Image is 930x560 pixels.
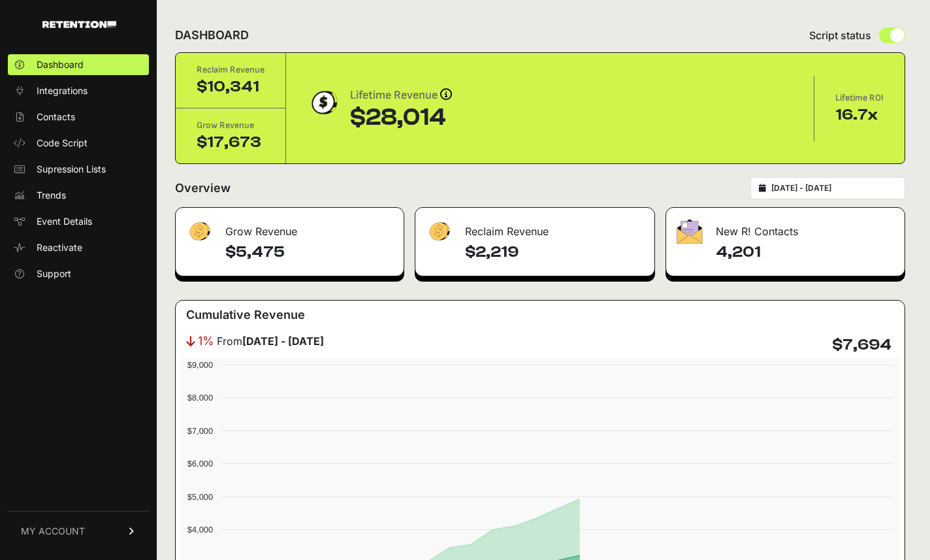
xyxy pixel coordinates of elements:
[242,335,324,348] strong: [DATE] - [DATE]
[426,219,452,244] img: fa-dollar-13500eef13a19c4ab2b9ed9ad552e47b0d9fc28b02b83b90ba0e00f96d6372e9.png
[187,360,213,370] text: $9,000
[197,76,265,97] div: $10,341
[8,54,149,75] a: Dashboard
[37,110,75,124] span: Contacts
[835,105,884,125] div: 16.7x
[465,242,645,263] h4: $2,219
[8,263,149,284] a: Support
[42,21,116,28] img: Retention.com
[187,459,213,469] text: $6,000
[677,219,703,244] img: fa-envelope-19ae18322b30453b285274b1b8af3d052b27d846a4fbe8435d1a52b978f639a2.png
[186,219,212,244] img: fa-dollar-13500eef13a19c4ab2b9ed9ad552e47b0d9fc28b02b83b90ba0e00f96d6372e9.png
[835,91,884,105] div: Lifetime ROI
[8,133,149,154] a: Code Script
[21,525,85,538] span: MY ACCOUNT
[37,241,82,254] span: Reactivate
[8,159,149,180] a: Supression Lists
[187,492,213,502] text: $5,000
[37,84,88,97] span: Integrations
[8,107,149,127] a: Contacts
[8,185,149,206] a: Trends
[176,208,404,247] div: Grow Revenue
[8,80,149,101] a: Integrations
[175,179,231,197] h2: Overview
[187,525,213,535] text: $4,000
[415,208,655,247] div: Reclaim Revenue
[37,137,88,150] span: Code Script
[225,242,393,263] h4: $5,475
[37,215,92,228] span: Event Details
[8,511,149,551] a: MY ACCOUNT
[197,63,265,76] div: Reclaim Revenue
[187,393,213,403] text: $8,000
[37,267,71,280] span: Support
[307,86,340,119] img: dollar-coin-05c43ed7efb7bc0c12610022525b4bbbb207c7efeef5aecc26f025e68dcafac9.png
[350,86,452,105] div: Lifetime Revenue
[186,306,305,324] h3: Cumulative Revenue
[809,27,871,43] span: Script status
[716,242,894,263] h4: 4,201
[350,105,452,131] div: $28,014
[8,211,149,232] a: Event Details
[37,163,106,176] span: Supression Lists
[198,332,214,350] span: 1%
[187,426,213,436] text: $7,000
[175,26,249,44] h2: DASHBOARD
[197,119,265,132] div: Grow Revenue
[832,335,891,355] h4: $7,694
[197,132,265,153] div: $17,673
[217,333,324,349] span: From
[37,58,84,71] span: Dashboard
[37,189,66,202] span: Trends
[666,208,905,247] div: New R! Contacts
[8,237,149,258] a: Reactivate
